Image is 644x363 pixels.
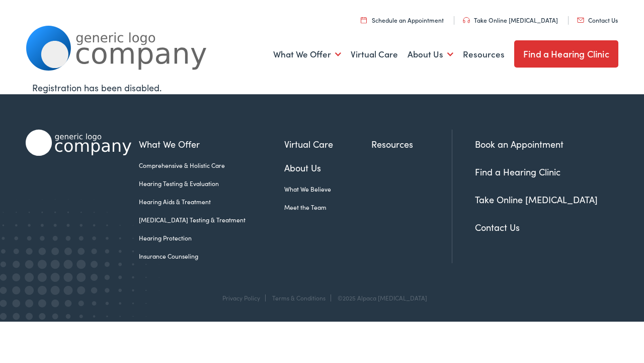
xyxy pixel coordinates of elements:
a: Virtual Care [284,137,372,151]
a: Take Online [MEDICAL_DATA] [463,16,558,24]
div: ©2025 Alpaca [MEDICAL_DATA] [333,294,427,301]
a: Terms & Conditions [272,293,326,302]
a: Contact Us [577,16,618,24]
a: Virtual Care [351,36,398,73]
a: Contact Us [475,221,520,233]
a: Book an Appointment [475,138,563,150]
a: What We Offer [139,137,284,151]
a: About Us [408,36,453,73]
a: What We Believe [284,185,372,194]
img: Alpaca Audiology [26,130,131,156]
a: Schedule an Appointment [361,16,444,24]
a: Find a Hearing Clinic [514,40,618,68]
img: utility icon [361,17,367,23]
a: [MEDICAL_DATA] Testing & Treatment [139,215,284,224]
a: Comprehensive & Holistic Care [139,161,284,170]
a: Resources [463,36,505,73]
a: About Us [284,161,372,174]
a: Insurance Counseling [139,252,284,261]
a: Meet the Team [284,203,372,212]
div: Registration has been disabled. [32,81,612,94]
a: Hearing Testing & Evaluation [139,179,284,188]
a: Hearing Protection [139,233,284,243]
a: What We Offer [273,36,341,73]
img: utility icon [577,18,584,23]
a: Resources [371,137,452,151]
a: Privacy Policy [222,293,260,302]
a: Hearing Aids & Treatment [139,197,284,206]
a: Find a Hearing Clinic [475,165,560,178]
a: Take Online [MEDICAL_DATA] [475,193,598,206]
img: utility icon [463,17,470,23]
